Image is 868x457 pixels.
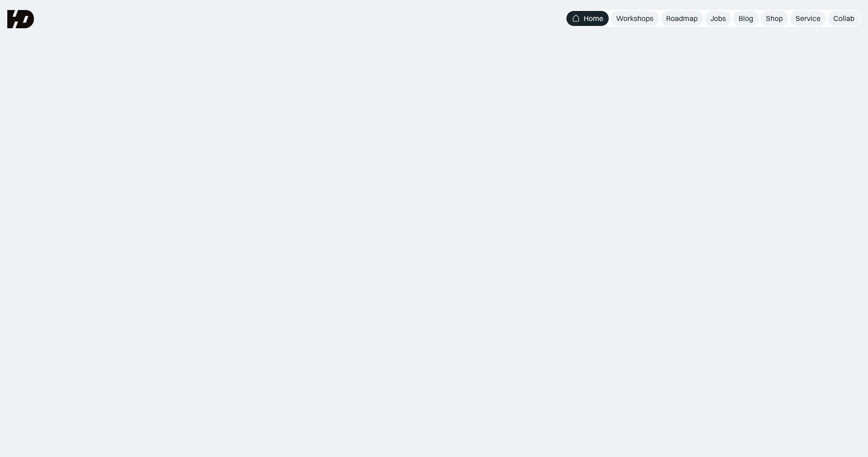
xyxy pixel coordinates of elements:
[616,14,653,23] div: Workshops
[666,14,698,23] div: Roadmap
[611,11,659,26] a: Workshops
[766,14,783,23] div: Shop
[790,11,826,26] a: Service
[828,11,860,26] a: Collab
[833,14,854,23] div: Collab
[796,14,821,23] div: Service
[661,11,703,26] a: Roadmap
[705,11,731,26] a: Jobs
[710,14,726,23] div: Jobs
[739,14,753,23] div: Blog
[584,14,603,23] div: Home
[760,11,788,26] a: Shop
[733,11,759,26] a: Blog
[566,11,609,26] a: Home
